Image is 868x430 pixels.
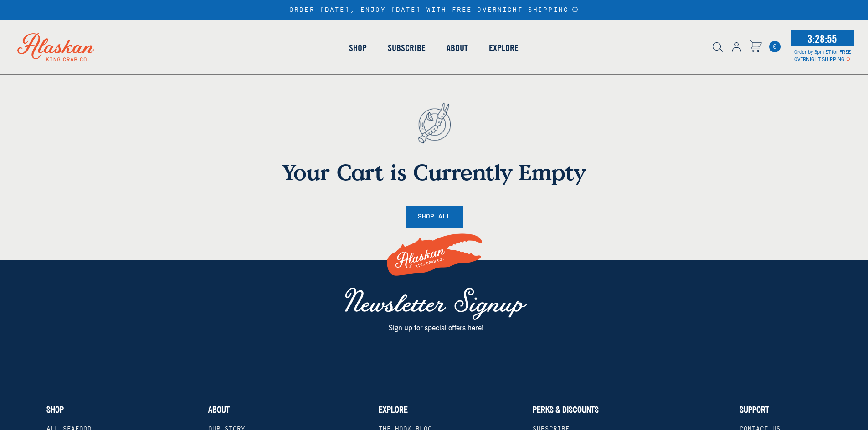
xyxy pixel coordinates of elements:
[794,48,851,62] span: Order by 3pm ET for FREE OVERNIGHT SHIPPING
[750,40,762,54] a: Cart
[769,41,781,52] a: Cart
[5,20,107,74] img: Alaskan King Crab Co. logo
[339,22,377,74] a: Shop
[713,42,723,52] img: search
[403,87,465,159] img: empty cart - anchor
[572,6,579,13] a: Announcement Bar Modal
[208,404,230,415] p: About
[769,41,781,52] span: 0
[740,404,769,415] p: Support
[384,223,484,287] img: Alaskan King Crab Co. Logo
[330,321,542,333] p: Sign up for special offers here!
[377,22,436,74] a: Subscribe
[379,404,408,415] p: Explore
[181,159,687,185] h1: Your Cart is Currently Empty
[46,404,64,415] p: Shop
[436,22,478,74] a: About
[805,30,839,48] span: 3:28:55
[406,206,463,228] a: Shop All
[732,42,741,52] img: account
[289,6,579,14] div: ORDER [DATE], ENJOY [DATE] WITH FREE OVERNIGHT SHIPPING
[478,22,529,74] a: Explore
[846,56,850,62] span: Shipping Notice Icon
[533,404,599,415] p: Perks & Discounts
